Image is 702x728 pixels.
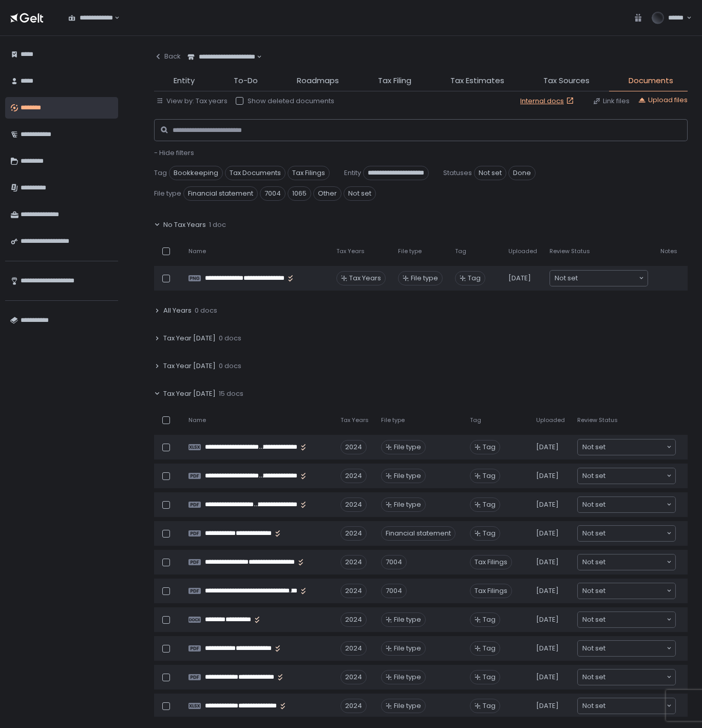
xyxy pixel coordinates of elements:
span: Tax Years [349,274,381,283]
span: Name [188,416,206,424]
span: To-Do [234,75,258,87]
div: Search for option [550,271,648,286]
span: Tax Filing [378,75,411,87]
div: Search for option [578,698,675,714]
span: Uploaded [508,247,537,255]
span: Not set [582,500,605,510]
span: 7004 [260,186,286,201]
span: Tax Estimates [450,75,504,87]
input: Search for option [605,500,666,510]
span: Documents [629,75,673,87]
span: Tax Filings [470,555,512,569]
div: Financial statement [381,526,456,541]
div: Search for option [578,554,675,570]
span: 0 docs [219,334,241,343]
div: Search for option [578,641,675,656]
span: File type [398,247,422,255]
span: Statuses [443,168,472,178]
div: Search for option [578,468,675,484]
span: File type [394,500,421,509]
span: File type [394,673,421,682]
span: File type [411,274,438,283]
input: Search for option [605,586,666,596]
input: Search for option [605,701,666,711]
span: Tax Sources [543,75,590,87]
button: Back [154,46,181,67]
div: 2024 [340,612,367,627]
span: Tag [483,471,496,481]
span: [DATE] [536,615,559,624]
div: 7004 [381,584,407,598]
input: Search for option [605,471,666,481]
span: [DATE] [536,443,559,452]
div: Search for option [578,583,675,599]
span: Not set [474,166,506,180]
button: - Hide filters [154,148,194,158]
span: [DATE] [536,529,559,538]
button: Link files [593,97,630,106]
button: Upload files [638,95,688,105]
span: Tax Filings [470,584,512,598]
span: File type [394,701,421,711]
span: 1065 [288,186,311,201]
span: All Years [163,306,192,315]
button: View by: Tax years [156,97,227,106]
div: 2024 [340,526,367,541]
span: Tag [483,529,496,538]
span: Not set [344,186,376,201]
span: Not set [582,471,605,481]
span: Tag [483,500,496,509]
span: File type [381,416,405,424]
span: Not set [582,442,605,452]
span: Tax Documents [225,166,286,180]
span: 1 doc [209,220,226,229]
input: Search for option [605,615,666,625]
span: File type [394,644,421,653]
span: Name [188,247,206,255]
span: 0 docs [219,361,241,371]
input: Search for option [605,643,666,654]
span: [DATE] [536,558,559,567]
span: [DATE] [536,471,559,481]
input: Search for option [113,13,113,23]
div: Search for option [578,669,675,685]
span: 0 docs [195,306,217,315]
span: Not set [582,701,605,711]
span: Tag [483,701,496,711]
span: Tax Years [340,416,369,424]
span: Not set [582,528,605,539]
span: Other [313,186,341,201]
span: File type [394,471,421,481]
div: Search for option [578,497,675,512]
div: Search for option [181,46,262,68]
span: Not set [582,672,605,682]
div: 2024 [340,699,367,713]
span: Tag [154,168,167,178]
input: Search for option [605,672,666,682]
div: 2024 [340,584,367,598]
span: File type [394,615,421,624]
div: 2024 [340,555,367,569]
div: 2024 [340,670,367,684]
span: - Hide filters [154,148,194,158]
span: Not set [582,615,605,625]
span: Review Status [577,416,618,424]
span: Done [508,166,536,180]
div: Search for option [62,7,120,29]
span: Uploaded [536,416,565,424]
span: No Tax Years [163,220,206,229]
span: Not set [555,273,578,283]
span: Not set [582,643,605,654]
a: Internal docs [520,97,576,106]
input: Search for option [605,442,666,452]
div: 2024 [340,469,367,483]
span: Tax Year [DATE] [163,334,216,343]
span: Not set [582,586,605,596]
input: Search for option [578,273,638,283]
span: File type [154,189,181,198]
span: 15 docs [219,389,243,398]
